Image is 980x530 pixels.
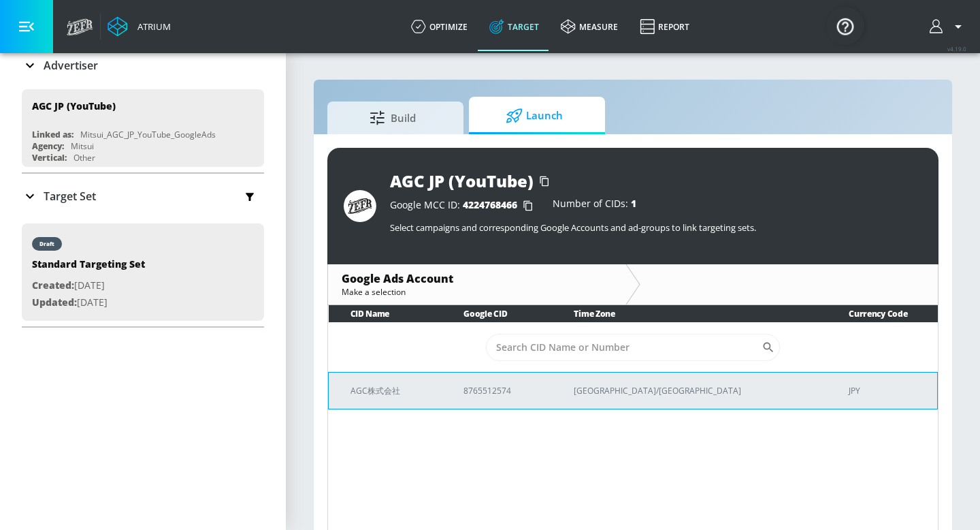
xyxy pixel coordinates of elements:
p: [DATE] [32,294,145,311]
div: Make a selection [342,286,612,298]
div: Target Set [22,174,264,219]
p: [GEOGRAPHIC_DATA]/[GEOGRAPHIC_DATA] [574,384,816,398]
a: Target [478,2,550,51]
div: Search CID Name or Number [486,334,780,361]
th: Time Zone [552,305,827,322]
button: Open Resource Center [826,7,864,45]
a: measure [550,2,629,51]
p: Select campaigns and corresponding Google Accounts and ad-groups to link targeting sets. [390,221,922,234]
p: Advertiser [44,58,98,73]
div: Other [73,152,95,163]
div: AGC JP (YouTube)Linked as:Mitsui_AGC_JP_YouTube_GoogleAdsAgency:MitsuiVertical:Other [22,89,264,167]
p: 8765512574 [463,384,541,398]
div: Mitsui_AGC_JP_YouTube_GoogleAds [80,129,216,140]
span: 4224768466 [463,198,517,211]
p: JPY [849,384,926,398]
div: Google Ads AccountMake a selection [328,264,625,305]
th: Google CID [442,305,552,322]
div: Linked as: [32,129,73,140]
div: Standard Targeting Set [32,258,145,277]
span: Created: [32,279,74,292]
div: draftStandard Targeting SetCreated:[DATE]Updated:[DATE] [22,223,264,321]
div: Vertical: [32,152,67,163]
span: v 4.19.0 [947,45,966,52]
th: Currency Code [827,305,937,322]
p: AGC株式会社 [350,384,431,398]
div: Advertiser [22,46,264,84]
div: Atrium [132,20,171,33]
span: Updated: [32,296,77,309]
a: Atrium [108,16,171,37]
div: Mitsui [71,140,94,152]
div: AGC JP (YouTube) [390,170,534,192]
div: Agency: [32,140,64,152]
div: Google Ads Account [342,271,612,286]
p: Target Set [44,189,96,204]
span: Build [341,102,444,134]
span: 1 [631,197,636,210]
p: [DATE] [32,277,145,294]
div: Google MCC ID: [390,199,539,213]
a: Report [629,2,700,51]
a: optimize [400,2,478,51]
th: CID Name [329,305,442,322]
input: Search CID Name or Number [486,334,762,361]
span: Launch [483,99,586,132]
div: draft [39,240,54,247]
div: Number of CIDs: [553,199,636,213]
div: AGC JP (YouTube) [32,99,116,112]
